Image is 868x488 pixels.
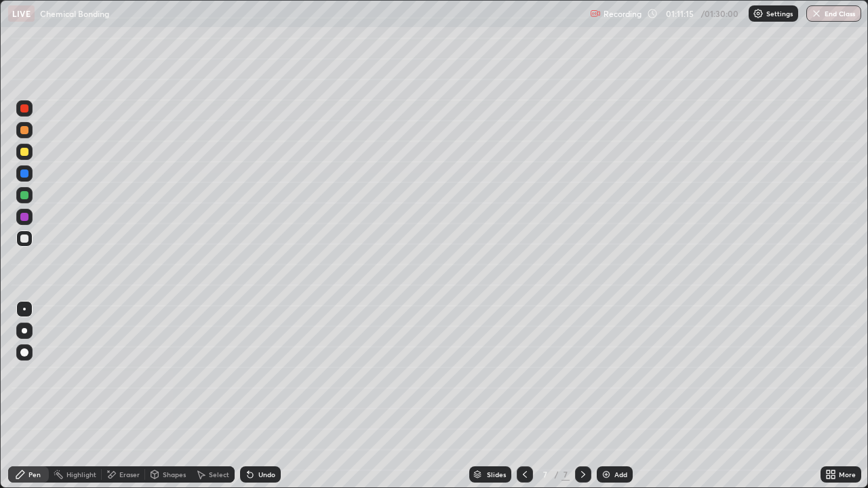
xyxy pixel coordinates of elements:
img: class-settings-icons [753,8,764,19]
img: add-slide-button [601,469,612,480]
div: Undo [258,471,275,478]
div: 7 [538,470,552,479]
button: End Class [806,5,861,22]
div: / [555,470,559,479]
div: More [839,471,856,478]
p: Recording [604,9,642,19]
div: Add [614,471,627,478]
p: LIVE [12,8,31,19]
p: Chemical Bonding [40,8,109,19]
div: Eraser [119,471,140,478]
div: Pen [28,471,41,478]
img: recording.375f2c34.svg [590,8,601,19]
img: end-class-cross [811,8,822,19]
div: 7 [561,468,570,481]
div: Highlight [66,471,96,478]
div: Slides [487,471,506,478]
div: Shapes [163,471,186,478]
div: Select [209,471,229,478]
p: Settings [766,10,793,17]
